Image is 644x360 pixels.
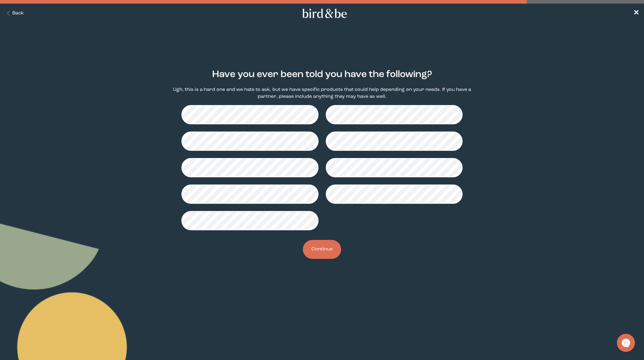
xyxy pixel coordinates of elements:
a: ✕ [633,8,639,19]
h2: Have you ever been told you have the following? [212,68,432,82]
button: Back Button [5,10,24,17]
button: Continue [303,240,341,259]
iframe: Gorgias live chat messenger [614,332,638,354]
span: ✕ [633,10,639,17]
p: Ugh, this is a hard one and we hate to ask, but we have specific products that could help dependi... [166,86,478,100]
